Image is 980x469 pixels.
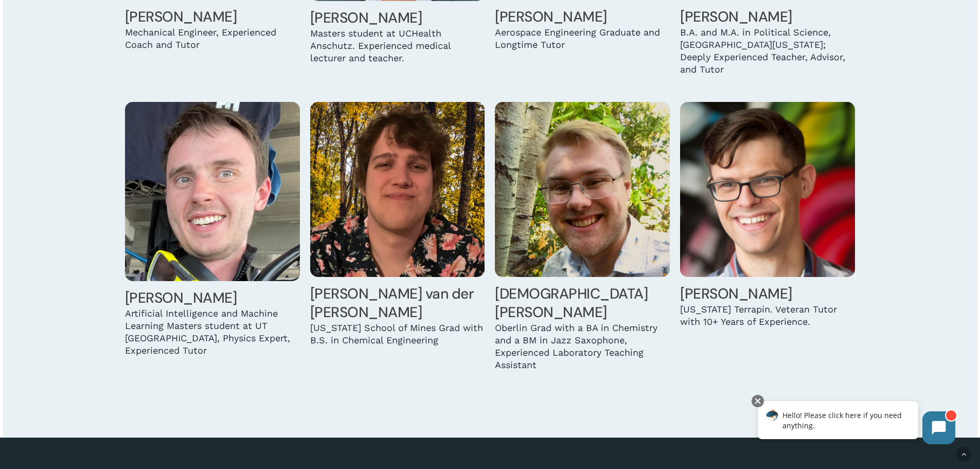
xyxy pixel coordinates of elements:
[747,393,966,455] iframe: Chatbot
[680,284,792,303] a: [PERSON_NAME]
[125,288,237,307] a: [PERSON_NAME]
[125,26,300,51] div: Mechanical Engineer, Experienced Coach and Tutor
[125,7,237,26] a: [PERSON_NAME]
[495,102,670,277] img: Christian Wilson
[680,26,855,76] div: B.A. and M.A. in Political Science, [GEOGRAPHIC_DATA][US_STATE]; Deeply Experienced Teacher, Advi...
[310,284,474,322] a: [PERSON_NAME] van der [PERSON_NAME]
[495,7,607,26] a: [PERSON_NAME]
[495,322,670,371] div: Oberlin Grad with a BA in Chemistry and a BM in Jazz Saxophone, Experienced Laboratory Teaching A...
[495,26,670,51] div: Aerospace Engineering Graduate and Longtime Tutor
[680,7,792,26] a: [PERSON_NAME]
[310,8,422,27] a: [PERSON_NAME]
[125,102,300,281] img: Ben Tweedlie
[310,322,485,346] div: [US_STATE] School of Mines Grad with B.S. in Chemical Engineering
[680,303,855,328] div: [US_STATE] Terrapin. Veteran Tutor with 10+ Years of Experience.
[310,27,485,64] div: Masters student at UCHealth Anschutz. Experienced medical lecturer and teacher.
[495,284,648,322] a: [DEMOGRAPHIC_DATA][PERSON_NAME]
[310,102,485,277] img: Jesse van der Vorst
[125,307,300,357] div: Artificial Intelligence and Machine Learning Masters student at UT [GEOGRAPHIC_DATA], Physics Exp...
[680,102,855,277] img: Nate Ycas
